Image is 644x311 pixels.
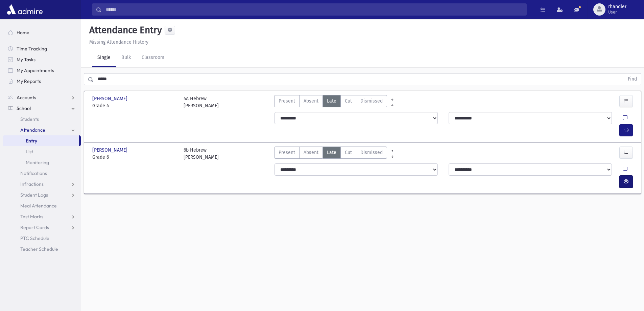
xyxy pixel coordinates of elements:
span: Absent [304,149,318,156]
span: Grade 4 [92,102,177,109]
a: Student Logs [3,190,81,200]
span: Time Tracking [17,46,47,52]
span: Notifications [20,170,47,176]
a: Teacher Schedule [3,244,81,254]
h5: Attendance Entry [87,24,162,36]
div: 6b Hebrew [PERSON_NAME] [184,147,219,161]
span: Dismissed [360,97,383,105]
span: Dismissed [360,149,383,156]
span: School [17,105,31,111]
span: Students [20,116,39,122]
span: Present [279,97,295,105]
a: PTC Schedule [3,233,81,244]
a: Time Tracking [3,43,81,54]
span: Present [279,149,295,156]
a: Students [3,114,81,125]
span: [PERSON_NAME] [92,147,129,154]
span: Home [17,29,29,36]
span: Late [327,97,336,105]
span: Cut [345,149,352,156]
a: My Tasks [3,54,81,65]
span: Meal Attendance [20,203,57,209]
a: Entry [3,135,79,146]
input: Search [102,3,526,16]
a: Bulk [116,48,136,67]
a: Single [92,48,116,67]
span: My Reports [17,78,41,84]
span: Student Logs [20,192,48,198]
span: List [26,149,33,155]
span: [PERSON_NAME] [92,95,129,102]
span: My Appointments [17,67,54,73]
span: Late [327,149,336,156]
a: My Reports [3,76,81,87]
span: Test Marks [20,214,43,220]
span: rhandler [608,4,626,9]
div: 4A Hebrew [PERSON_NAME] [184,95,219,109]
a: Meal Attendance [3,200,81,211]
span: User [608,9,626,15]
a: My Appointments [3,65,81,76]
a: Missing Attendance History [87,39,148,45]
div: AttTypes [274,147,387,161]
span: Report Cards [20,224,49,230]
span: Absent [304,97,318,105]
span: Accounts [17,94,36,101]
img: AdmirePro [5,3,44,16]
span: Monitoring [26,159,49,165]
span: Cut [345,97,352,105]
span: Teacher Schedule [20,246,58,252]
a: Notifications [3,168,81,179]
span: My Tasks [17,57,35,63]
a: Monitoring [3,157,81,168]
span: Entry [26,138,37,144]
button: Find [624,73,641,85]
a: Classroom [136,48,170,67]
a: Home [3,27,81,38]
u: Missing Attendance History [89,39,148,45]
a: Report Cards [3,222,81,233]
span: Attendance [20,127,45,133]
span: Grade 6 [92,154,177,161]
a: Test Marks [3,211,81,222]
span: PTC Schedule [20,235,49,241]
a: Infractions [3,179,81,190]
a: Attendance [3,125,81,135]
a: List [3,146,81,157]
a: School [3,103,81,114]
div: AttTypes [274,95,387,109]
span: Infractions [20,181,44,187]
a: Accounts [3,92,81,103]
